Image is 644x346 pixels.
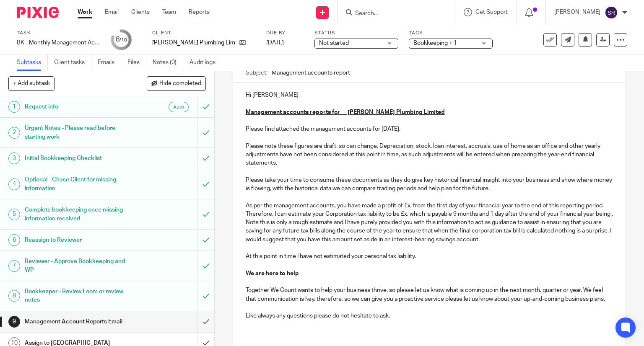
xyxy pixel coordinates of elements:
[98,54,121,71] a: Emails
[475,9,508,15] span: Get Support
[162,8,176,16] a: Team
[25,122,134,143] h1: Urgent Notes - Please read before starting work
[8,101,20,113] div: 1
[25,204,134,225] h1: Complete bookkeeping once missing information received
[17,39,101,47] div: BK - Monthly Management Accounts
[131,8,150,16] a: Clients
[246,91,613,99] p: Hi [PERSON_NAME],
[8,76,55,90] button: + Add subtask
[119,38,127,42] small: /10
[246,271,299,276] strong: We are here to help
[153,54,183,71] a: Notes (0)
[25,101,134,113] h1: Request info
[246,109,445,115] u: Management accounts reports for - [PERSON_NAME] Plumbing Limited
[116,35,127,44] div: 8
[25,315,134,328] h1: Management Account Reports Email
[266,40,284,46] span: [DATE]
[25,255,134,276] h1: Reviewer - Approve Bookkeeping and WP
[54,54,91,71] a: Client tasks
[17,54,48,71] a: Subtasks
[17,7,59,18] img: Pixie
[266,30,304,36] label: Due by
[190,54,222,71] a: Audit logs
[8,209,20,220] div: 5
[8,260,20,272] div: 7
[413,40,457,46] span: Bookkeeping + 1
[25,234,134,246] h1: Reassign to Reviewer
[8,152,20,164] div: 3
[246,278,613,303] p: Together We Count wants to help your business thrive, so please let us know what is coming up in ...
[246,125,613,133] p: Please find attached the management accounts for [DATE].
[25,152,134,165] h1: Initial Bookkeeping Checklist
[319,40,349,46] span: Not started
[127,54,146,71] a: Files
[169,102,189,112] div: Auto
[25,285,134,307] h1: Bookkeeper - Review Loom or review notes
[246,69,267,77] label: Subject:
[152,30,256,36] label: Client
[78,8,92,16] a: Work
[8,127,20,139] div: 2
[605,6,618,19] img: svg%3E
[246,303,613,320] p: Like always any questions please do not hesitate to ask.
[152,39,235,47] p: [PERSON_NAME] Plumbing Limited
[8,178,20,190] div: 4
[189,8,210,16] a: Reports
[25,173,134,195] h1: Optional - Chase Client for missing information
[8,316,20,328] div: 9
[314,30,398,36] label: Status
[409,30,493,36] label: Tags
[554,8,600,16] p: [PERSON_NAME]
[8,234,20,246] div: 6
[159,80,201,87] span: Hide completed
[17,30,101,36] label: Task
[147,76,206,90] button: Hide completed
[354,10,430,18] input: Search
[246,142,613,278] p: Please note these figures are draft, so can change. Depreciation, stock, loan interest, accruals,...
[105,8,119,16] a: Email
[8,290,20,302] div: 8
